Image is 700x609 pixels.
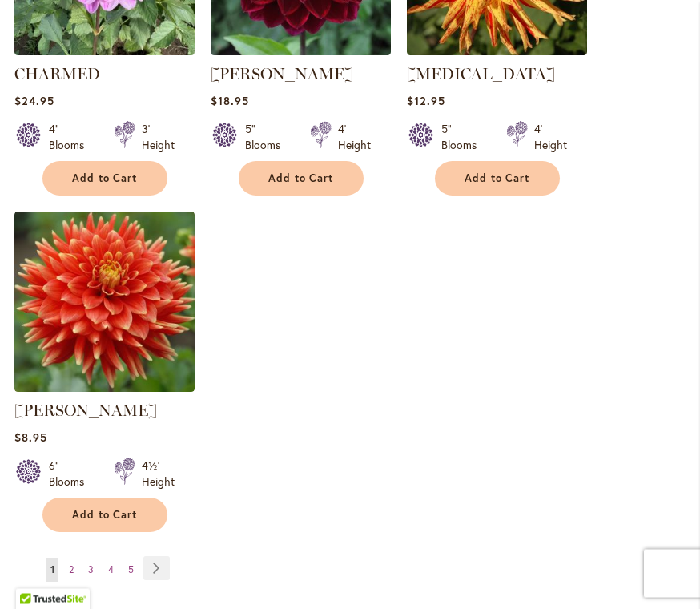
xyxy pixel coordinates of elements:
[49,122,95,154] div: 4" Blooms
[124,559,138,583] a: 5
[72,509,138,522] span: Add to Cart
[65,559,78,583] a: 2
[14,401,157,421] a: [PERSON_NAME]
[268,172,334,186] span: Add to Cart
[465,172,530,186] span: Add to Cart
[435,162,560,196] button: Add to Cart
[84,559,98,583] a: 3
[239,162,364,196] button: Add to Cart
[14,212,195,393] img: STEVEN DAVID
[534,122,567,154] div: 4' Height
[211,44,391,59] a: Kaisha Lea
[108,564,114,576] span: 4
[142,458,175,490] div: 4½' Height
[245,122,291,154] div: 5" Blooms
[69,564,74,576] span: 2
[72,172,138,186] span: Add to Cart
[211,65,353,84] a: [PERSON_NAME]
[42,498,167,533] button: Add to Cart
[14,44,195,59] a: CHARMED
[211,94,249,109] span: $18.95
[12,552,57,597] iframe: Launch Accessibility Center
[42,162,167,196] button: Add to Cart
[88,564,94,576] span: 3
[441,122,487,154] div: 5" Blooms
[407,94,445,109] span: $12.95
[142,122,175,154] div: 3' Height
[338,122,371,154] div: 4' Height
[49,458,95,490] div: 6" Blooms
[14,65,100,84] a: CHARMED
[14,430,47,446] span: $8.95
[104,559,118,583] a: 4
[128,564,134,576] span: 5
[14,381,195,396] a: STEVEN DAVID
[407,65,555,84] a: [MEDICAL_DATA]
[407,44,587,59] a: POPPERS
[14,94,54,109] span: $24.95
